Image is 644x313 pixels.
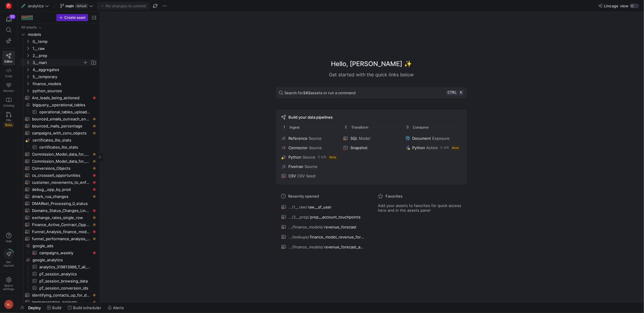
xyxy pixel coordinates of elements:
[20,45,97,52] div: Press SPACE to select this row.
[20,285,97,292] div: Press SPACE to select this row.
[32,193,91,200] span: dmark_rua_changes​​​​​​​​​​
[284,90,356,95] span: Search for assets or run a command
[2,230,15,245] button: Help
[404,135,463,142] button: DocumentExposure
[20,165,97,172] a: Conversions_Objects​​​​​​​​​​
[32,151,91,158] span: Commission_Model_data_for_AEs_and_SDRs_aeoutput​​​​​​​​​​
[20,292,97,299] div: Press SPACE to select this row.
[20,249,97,256] a: campaigns_weekly​​​​​​​​​
[280,144,339,151] button: ConnectorSource
[32,228,91,235] span: Funnel_Analysis_finance_model_table_output​​​​​​​​​​
[20,80,97,87] div: Press SPACE to select this row.
[280,223,366,231] button: .../finance_models/revenue_forecast
[20,31,97,38] div: Press SPACE to select this row.
[288,235,309,239] span: .../lookups/
[33,66,97,73] span: 4__aggregates
[350,136,358,141] span: SQL
[20,59,97,66] div: Press SPACE to select this row.
[65,4,74,8] span: main
[276,87,466,98] button: Search for242assets or run a commandctrlk
[32,221,91,228] span: Finance_Active_Contract_Opportunities_by_Product​​​​​​​​​​
[447,90,458,95] kbd: ctrl
[342,135,400,142] button: SQLModel
[4,300,13,309] div: AL
[5,239,12,243] span: Help
[20,172,97,179] a: cs_crosssell_opportunities​​​​​​​​​​
[20,256,97,263] div: Press SPACE to select this row.
[28,31,97,38] span: models
[3,89,14,92] span: Monitor
[20,235,97,242] a: funnel_performance_analysis__daily​​​​​​​​​​
[20,158,97,165] a: Commission_Model_data_for_AEs_and_SDRs_sdroutput​​​​​​​​​​
[20,263,97,270] a: analytics_319813986_T_all_events_all_websites​​​​​​​​​
[6,3,12,9] img: https://storage.googleapis.com/y42-prod-data-exchange/images/C0c2ZRu8XU2mQEXUlKrTCN4i0dD3czfOt8UZ...
[33,243,97,249] span: google_ads​​​​​​​​
[20,108,97,115] div: Press SPACE to select this row.
[20,270,97,277] a: pT_session_analytics​​​​​​​​​
[20,193,97,200] div: Press SPACE to select this row.
[20,193,97,200] a: dmark_rua_changes​​​​​​​​​​
[427,145,438,150] span: Action
[20,108,97,115] a: operational_tables_uploaded_conversions​​​​​​​​​
[20,129,97,137] a: campaigns_with_conv_objects​​​​​​​​​​
[309,145,322,150] span: Source
[33,73,97,80] span: 5__temporary
[3,104,14,107] span: Catalog
[33,38,97,45] span: 0__temp
[20,292,97,299] a: identifying_contacts_up_for_deletion​​​​​​​​​​
[20,235,97,242] div: Press SPACE to select this row.
[20,144,97,151] a: certificates_lite_stats​​​​​​​​​
[302,155,315,159] span: Source
[280,243,366,251] button: .../finance_models/revenue_forecast_aggregated
[20,151,97,158] div: Press SPACE to select this row.
[20,207,97,214] a: Domains_Status_Changes_Linked_to_Implementation_Projects​​​​​​​​​​
[33,45,97,52] span: 1__raw
[39,264,91,270] span: analytics_319813986_T_all_events_all_websites​​​​​​​​​
[288,155,301,159] span: Python
[288,194,319,198] span: Recently opened
[65,303,104,313] button: Build scheduler
[359,136,370,141] span: Model
[20,221,97,228] div: Press SPACE to select this row.
[20,200,97,207] a: DMARket_Processing_0_status​​​​​​​​​​
[32,165,91,172] span: Conversions_Objects​​​​​​​​​​
[5,60,13,63] span: Editor
[20,115,97,122] div: Press SPACE to select this row.
[21,4,26,8] span: 🧪
[28,4,44,8] span: analytics
[75,4,88,8] span: default
[20,129,97,137] div: Press SPACE to select this row.
[20,94,97,101] div: Press SPACE to select this row.
[20,186,97,193] div: Press SPACE to select this row.
[20,299,97,306] div: Press SPACE to select this row.
[33,102,97,108] span: bigquery__operational_tables​​​​​​​​
[20,52,97,59] div: Press SPACE to select this row.
[32,292,91,299] span: identifying_contacts_up_for_deletion​​​​​​​​​​
[280,213,366,221] button: .../2__prep/prep__account_touchpoints
[604,4,629,8] span: Lineage view
[288,164,303,169] span: Fivetran
[20,151,97,158] a: Commission_Model_data_for_AEs_and_SDRs_aeoutput​​​​​​​​​​
[4,260,14,267] span: Get started
[20,66,97,73] div: Press SPACE to select this row.
[20,94,97,101] a: Are_leads_being_actioned​​​​​​​​​​
[310,215,361,219] span: prep__account_touchpoints
[324,245,365,249] span: revenue_forecast_aggregated
[33,137,97,144] span: certificates_lite_stats​​​​​​​​
[318,155,326,159] span: 0 left
[32,123,91,129] span: bounced_mails_percentage​​​​​​​​​​
[309,136,322,141] span: Source
[32,186,91,193] span: debug__opp_by_prod​​​​​​​​​​
[20,228,97,235] a: Funnel_Analysis_finance_model_table_output​​​​​​​​​​
[20,186,97,193] a: debug__opp_by_prod​​​​​​​​​​
[20,277,97,285] div: Press SPACE to select this row.
[413,145,425,150] span: Python
[20,101,97,108] div: Press SPACE to select this row.
[20,277,97,285] a: pT_session_browsing_data​​​​​​​​​
[288,145,308,150] span: Connector
[73,305,101,310] span: Build scheduler
[2,298,15,311] button: AL
[32,200,91,207] span: DMARket_Processing_0_status​​​​​​​​​​
[39,271,91,277] span: pT_session_analytics​​​​​​​​​
[20,144,97,151] div: Press SPACE to select this row.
